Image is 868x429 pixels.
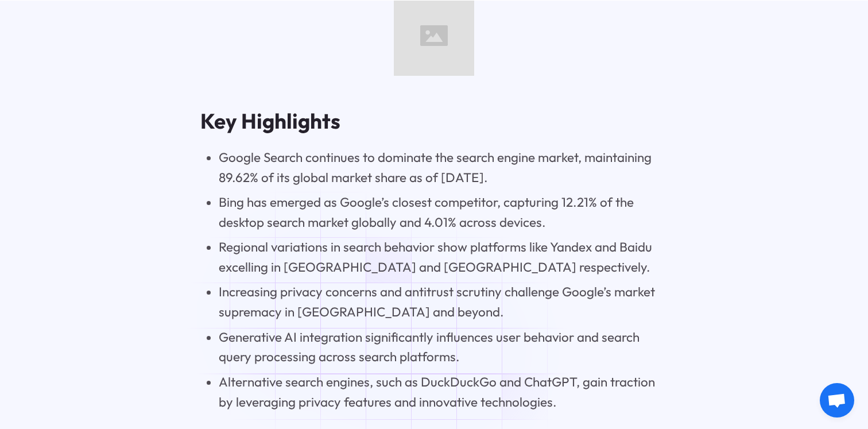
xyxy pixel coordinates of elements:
li: Increasing privacy concerns and antitrust scrutiny challenge Google’s market supremacy in [GEOGRA... [219,282,668,322]
li: Bing has emerged as Google’s closest competitor, capturing 12.21% of the desktop search market gl... [219,192,668,233]
div: Open chat [820,383,854,418]
li: Google Search continues to dominate the search engine market, maintaining 89.62% of its global ma... [219,148,668,188]
h2: Key Highlights [200,109,668,134]
li: Regional variations in search behavior show platforms like Yandex and Baidu excelling in [GEOGRAP... [219,237,668,277]
li: Alternative search engines, such as DuckDuckGo and ChatGPT, gain traction by leveraging privacy f... [219,372,668,412]
li: Generative AI integration significantly influences user behavior and search query processing acro... [219,327,668,368]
